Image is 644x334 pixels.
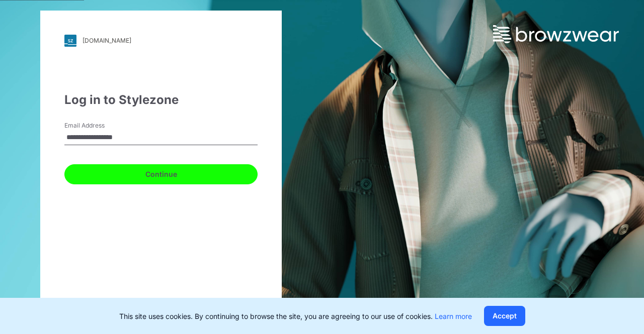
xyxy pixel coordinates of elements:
[64,35,258,47] a: [DOMAIN_NAME]
[64,164,258,184] button: Continue
[64,91,258,109] div: Log in to Stylezone
[64,121,135,130] label: Email Address
[493,25,619,43] img: browzwear-logo.73288ffb.svg
[64,35,76,47] img: svg+xml;base64,PHN2ZyB3aWR0aD0iMjgiIGhlaWdodD0iMjgiIHZpZXdCb3g9IjAgMCAyOCAyOCIgZmlsbD0ibm9uZSIgeG...
[435,312,472,320] a: Learn more
[83,37,131,44] div: [DOMAIN_NAME]
[484,306,525,326] button: Accept
[119,311,472,321] p: This site uses cookies. By continuing to browse the site, you are agreeing to our use of cookies.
